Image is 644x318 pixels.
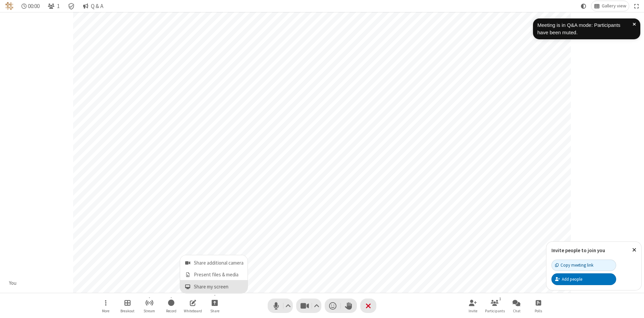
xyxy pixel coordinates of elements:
[551,273,616,285] button: Add people
[463,296,483,315] button: Invite participants (Alt+I)
[506,296,527,315] button: Open chat
[7,279,19,287] div: You
[184,309,202,313] span: Whiteboard
[80,1,106,11] button: Q & A
[602,3,626,9] span: Gallery view
[360,299,376,313] button: End or leave meeting
[45,1,62,11] button: Open participant list
[497,296,503,302] div: 1
[183,296,203,315] button: Open shared whiteboard
[166,309,176,313] span: Record
[91,3,103,9] span: Q & A
[57,3,60,9] span: 1
[528,296,548,315] button: Open poll
[120,309,135,313] span: Breakout
[194,284,244,290] span: Share my screen
[205,296,225,315] button: Open menu
[551,260,616,271] button: Copy meeting link
[284,299,293,313] button: Audio settings
[578,1,589,11] button: Using system theme
[341,299,357,313] button: Raise hand
[117,296,138,315] button: Manage Breakout Rooms
[65,1,78,11] div: Meeting details Encryption enabled
[96,296,116,315] button: Open menu
[139,296,159,315] button: Start streaming
[296,299,321,313] button: Stop video (Alt+V)
[325,299,341,313] button: Send a reaction
[591,1,629,11] button: Change layout
[537,21,633,37] div: Meeting is in Q&A mode: Participants have been muted.
[28,3,40,9] span: 00:00
[5,2,13,10] img: QA Selenium DO NOT DELETE OR CHANGE
[161,296,181,315] button: Start recording
[180,280,248,293] button: Share my screen
[210,309,219,313] span: Share
[627,242,641,258] button: Close popover
[513,309,521,313] span: Chat
[485,309,505,313] span: Participants
[485,296,505,315] button: Open participant list
[469,309,477,313] span: Invite
[180,255,248,268] button: Share additional camera
[268,299,293,313] button: Mute (Alt+A)
[194,272,244,278] span: Present files & media
[19,1,43,11] div: Timer
[312,299,321,313] button: Video setting
[194,260,244,266] span: Share additional camera
[551,247,605,254] label: Invite people to join you
[144,309,155,313] span: Stream
[632,1,642,11] button: Fullscreen
[102,309,109,313] span: More
[555,262,593,268] div: Copy meeting link
[535,309,542,313] span: Polls
[180,268,248,280] button: Present files & media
